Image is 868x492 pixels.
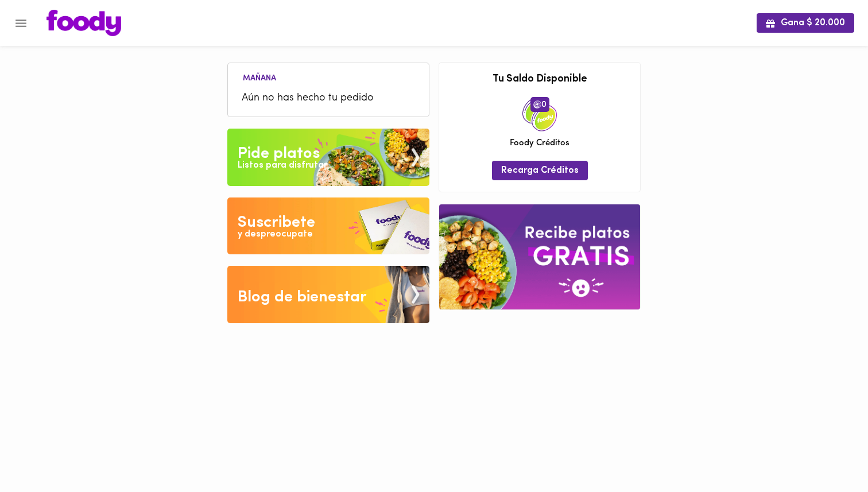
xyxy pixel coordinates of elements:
[439,204,640,309] img: referral-banner.png
[501,165,579,176] span: Recarga Créditos
[757,13,854,32] button: Gana $ 20.000
[227,129,429,186] img: Pide un Platos
[533,100,541,109] img: foody-creditos.png
[227,197,429,255] img: Disfruta bajar de peso
[530,97,549,112] span: 0
[7,9,35,37] button: Menu
[510,137,569,149] span: Foody Créditos
[238,228,313,241] div: y despreocupate
[238,159,327,172] div: Listos para disfrutar
[242,91,415,106] span: Aún no has hecho tu pedido
[448,74,631,86] h3: Tu Saldo Disponible
[492,161,588,180] button: Recarga Créditos
[234,72,285,83] li: Mañana
[522,97,557,131] img: credits-package.png
[238,286,367,309] div: Blog de bienestar
[238,142,320,165] div: Pide platos
[238,211,315,234] div: Suscribete
[766,18,845,29] span: Gana $ 20.000
[227,266,429,323] img: Blog de bienestar
[46,10,121,36] img: logo.png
